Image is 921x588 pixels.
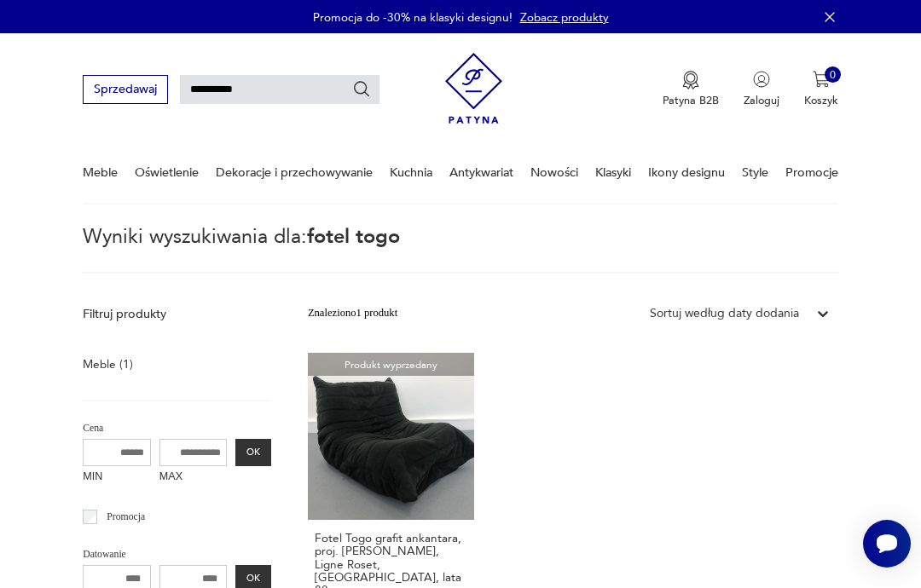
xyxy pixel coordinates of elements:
button: Zaloguj [744,71,779,108]
a: Promocje [785,143,838,202]
p: Patyna B2B [663,93,719,108]
a: Kuchnia [390,143,432,202]
a: Nowości [530,143,578,202]
label: MIN [83,466,151,490]
a: Dekoracje i przechowywanie [216,143,373,202]
button: OK [235,439,270,466]
div: Sortuj według daty dodania [650,305,799,322]
a: Antykwariat [449,143,513,202]
p: Promocja do -30% na klasyki designu! [313,9,513,26]
a: Klasyki [595,143,631,202]
div: 0 [825,66,842,84]
img: Ikona koszyka [813,71,830,88]
img: Patyna - sklep z meblami i dekoracjami vintage [445,47,502,130]
p: Filtruj produkty [83,306,271,323]
button: Szukaj [352,80,371,99]
a: Ikona medaluPatyna B2B [663,71,719,108]
a: Oświetlenie [135,143,199,202]
button: Patyna B2B [663,71,719,108]
p: Promocja [107,509,145,526]
a: Sprzedawaj [83,85,167,95]
a: Meble [83,143,118,202]
button: 0Koszyk [804,71,838,108]
p: Koszyk [804,93,838,108]
a: Meble (1) [83,354,133,375]
span: fotel togo [307,223,400,251]
a: Ikony designu [648,143,725,202]
label: MAX [159,466,228,490]
img: Ikonka użytkownika [753,71,770,88]
p: Wyniki wyszukiwania dla: [83,228,838,273]
p: Cena [83,420,271,437]
p: Zaloguj [744,93,779,108]
button: Sprzedawaj [83,75,167,103]
iframe: Smartsupp widget button [863,520,911,568]
a: Zobacz produkty [520,9,609,26]
img: Ikona medalu [682,71,699,89]
p: Datowanie [83,546,271,563]
div: Znaleziono 1 produkt [308,305,397,322]
a: Style [742,143,768,202]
